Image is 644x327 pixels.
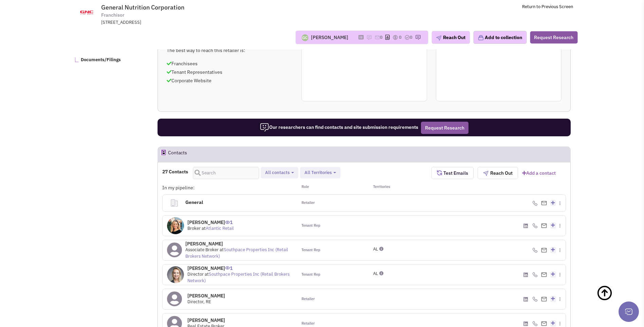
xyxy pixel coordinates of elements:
[541,201,547,205] img: Email%20Icon.png
[187,299,211,305] span: Director, RE
[301,296,315,302] span: Retailer
[373,246,378,252] span: AL
[185,241,293,247] h4: [PERSON_NAME]
[301,200,315,206] span: Retailer
[187,271,290,283] span: at
[473,31,527,44] button: Add to collection
[183,195,286,210] h4: General
[265,170,290,175] span: All contacts
[167,69,292,75] p: Tenant Representatives
[70,52,144,67] a: Documents/Filings
[532,247,538,253] img: icon-phone.png
[170,199,179,207] img: clarity_building-linegeneral.png
[162,169,188,175] h4: 27 Contacts
[478,167,518,179] button: Reach Out
[206,225,234,231] a: Atlantic Retail
[301,272,320,277] span: Tenant Rep
[532,201,538,206] img: icon-phone.png
[225,221,230,224] img: icon-UserInteraction.png
[187,265,293,271] h4: [PERSON_NAME]
[202,225,234,231] span: at
[392,35,398,40] img: icon-dealamount.png
[532,272,538,277] img: icon-phone.png
[167,60,292,67] p: Franchisees
[301,247,320,253] span: Tenant Rep
[596,278,630,322] a: Back To Top
[436,35,441,41] img: plane.png
[532,223,538,228] img: icon-phone.png
[410,34,412,40] span: 0
[185,247,288,259] span: at
[415,35,421,40] img: research-icon.png
[421,122,468,134] button: Request Research
[167,47,292,54] p: The best way to reach this retailer is:
[167,77,292,84] p: Corporate Website
[541,297,547,301] img: Email%20Icon.png
[101,3,184,11] span: General Nutrition Corporation
[187,293,225,299] h4: [PERSON_NAME]
[225,260,233,271] span: 1
[225,266,230,270] img: icon-UserInteraction.png
[101,12,124,19] span: Franchisor
[187,317,225,323] h4: [PERSON_NAME]
[541,248,547,252] img: Email%20Icon.png
[522,4,573,10] a: Return to Previous Screen
[260,124,418,130] span: Our researchers can find contacts and site submission requirements
[532,296,538,302] img: icon-phone.png
[167,266,184,283] img: F5kCL2Cs90mQRnESdL8FAQ.jpg
[297,184,364,191] div: Role
[366,35,372,40] img: icon-note.png
[260,123,269,132] img: icon-researcher-20.png
[478,35,484,41] img: icon-collection-lavender.png
[442,170,468,176] span: Test Emails
[431,167,474,179] button: Test Emails
[263,169,296,176] button: All contacts
[301,321,315,326] span: Retailer
[101,19,278,26] div: [STREET_ADDRESS]
[541,223,547,228] img: Email%20Icon.png
[187,271,204,277] span: Director
[167,217,184,234] img: _-PYDNfhEkCHHs5BGb4IJg.jpg
[302,169,338,176] button: All Territories
[162,184,297,191] div: In my pipeline:
[185,247,219,253] span: Associate Broker
[541,321,547,326] img: Email%20Icon.png
[530,31,577,44] button: Request Research
[380,34,383,40] span: 0
[301,223,320,228] span: Tenant Rep
[193,167,259,179] input: Search
[404,35,410,40] img: TaskCount.png
[374,35,380,40] img: icon-email-active-16.png
[187,225,201,231] span: Broker
[305,170,332,175] span: All Territories
[522,170,556,176] a: Add a contact
[225,214,233,225] span: 1
[483,171,489,176] img: plane.png
[373,271,378,276] span: AL
[311,34,348,41] div: [PERSON_NAME]
[532,321,538,326] img: icon-phone.png
[187,271,290,283] a: Southpace Properties Inc (Retail Brokers Network)
[185,247,288,259] a: Southpace Properties Inc (Retail Brokers Network)
[399,34,402,40] span: 0
[187,219,234,225] h4: [PERSON_NAME]
[364,184,431,191] div: Territories
[541,272,547,277] img: Email%20Icon.png
[431,31,470,44] button: Reach Out
[168,147,187,162] h2: Contacts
